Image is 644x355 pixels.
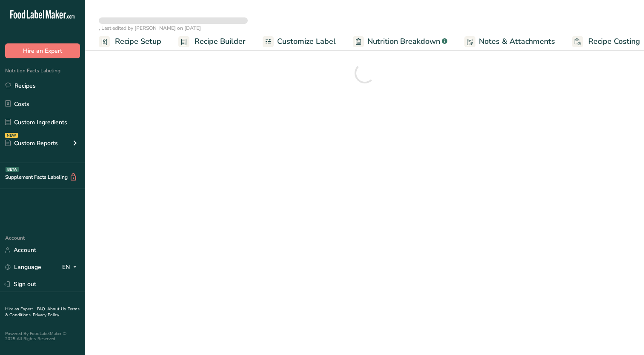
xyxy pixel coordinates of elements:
a: FAQ . [37,306,47,312]
a: Notes & Attachments [464,32,555,51]
a: About Us . [47,306,68,312]
a: Privacy Policy [33,312,59,318]
span: , Last edited by [PERSON_NAME] on [DATE] [99,25,201,31]
a: Nutrition Breakdown [353,32,447,51]
span: Nutrition Breakdown [367,36,440,47]
button: Hire an Expert [5,43,80,58]
div: BETA [6,167,19,172]
div: EN [62,262,80,272]
span: Recipe Setup [115,36,161,47]
a: Terms & Conditions . [5,306,80,318]
a: Hire an Expert . [5,306,35,312]
a: Recipe Setup [99,32,161,51]
div: Custom Reports [5,139,58,148]
span: Recipe Builder [195,36,246,47]
a: Recipe Costing [572,32,640,51]
a: Customize Label [263,32,336,51]
div: NEW [5,133,18,138]
span: Recipe Costing [588,36,640,47]
span: Customize Label [277,36,336,47]
a: Language [5,260,41,275]
span: Notes & Attachments [479,36,555,47]
div: Powered By FoodLabelMaker © 2025 All Rights Reserved [5,331,80,341]
a: Recipe Builder [178,32,246,51]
